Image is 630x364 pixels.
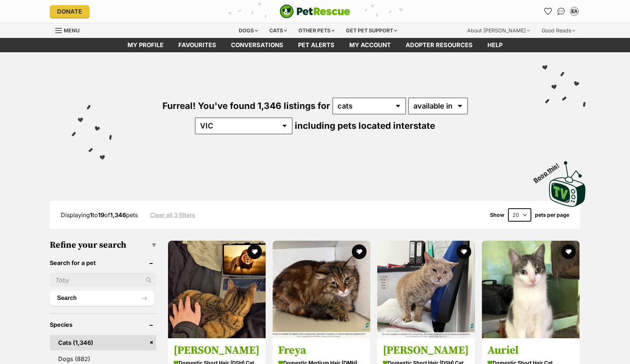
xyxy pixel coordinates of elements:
[280,4,350,18] img: logo-cat-932fe2b9b8326f06289b0f2fb663e598f794de774fb13d1741a6617ecf9a85b4.svg
[352,244,367,259] button: favourite
[535,212,569,218] label: pets per page
[224,38,291,52] a: conversations
[50,335,156,350] a: Cats (1,346)
[383,343,469,357] h3: [PERSON_NAME]
[542,6,580,17] ul: Account quick links
[50,321,156,328] header: Species
[247,244,262,259] button: favourite
[171,38,224,52] a: Favourites
[536,23,580,38] div: Good Reads
[341,23,402,38] div: Get pet support
[50,240,156,250] h3: Refine your search
[168,241,266,338] img: Sasha - Domestic Short Hair (DSH) Cat
[50,273,156,287] input: Toby
[64,27,80,33] span: Menu
[462,23,535,38] div: About [PERSON_NAME]
[50,5,90,18] a: Donate
[273,241,370,338] img: Freya - Domestic Medium Hair (DMH) Cat
[293,23,340,38] div: Other pets
[174,343,260,357] h3: [PERSON_NAME]
[234,23,263,38] div: Dogs
[280,4,350,18] a: PetRescue
[264,23,292,38] div: Cats
[549,161,586,207] img: PetRescue TV logo
[61,211,138,219] span: Displaying to of pets
[55,23,85,36] a: Menu
[549,155,586,208] a: Boop this!
[456,244,471,259] button: favourite
[98,211,104,219] strong: 19
[480,38,510,52] a: Help
[398,38,480,52] a: Adopter resources
[571,8,578,15] div: EA
[568,6,580,17] button: My account
[295,120,435,131] span: including pets located interstate
[120,38,171,52] a: My profile
[50,291,154,305] button: Search
[90,211,92,219] strong: 1
[377,241,475,338] img: Magnus - Domestic Short Hair (DSH) Cat
[555,6,567,17] a: Conversations
[490,212,504,218] span: Show
[487,343,574,357] h3: Auriel
[342,38,398,52] a: My account
[278,343,365,357] h3: Freya
[110,211,126,219] strong: 1,346
[50,259,156,266] header: Search for a pet
[561,244,576,259] button: favourite
[542,6,554,17] a: Favourites
[150,212,195,218] a: Clear all 3 filters
[482,241,580,338] img: Auriel - Domestic Short Hair Cat
[532,157,566,184] span: Boop this!
[162,100,330,111] span: Furreal! You've found 1,346 listings for
[291,38,342,52] a: Pet alerts
[557,8,565,15] img: chat-41dd97257d64d25036548639549fe6c8038ab92f7586957e7f3b1b290dea8141.svg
